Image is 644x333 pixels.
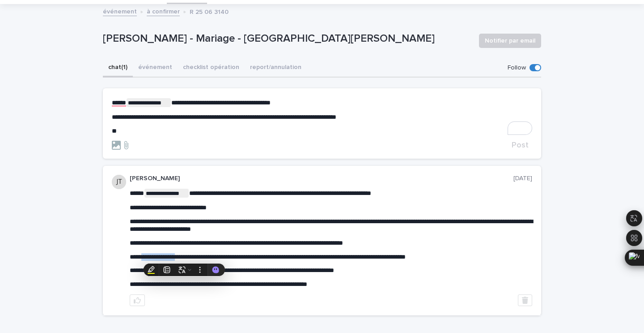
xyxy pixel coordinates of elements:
[103,32,472,45] p: [PERSON_NAME] - Mariage - [GEOGRAPHIC_DATA][PERSON_NAME]
[518,294,532,306] button: Delete post
[103,6,137,16] a: événement
[508,141,532,149] button: Post
[508,64,526,72] p: Follow
[512,141,529,149] span: Post
[479,34,541,48] button: Notifier par email
[103,59,133,78] button: chat (1)
[178,59,245,78] button: checklist opération
[130,175,513,182] p: [PERSON_NAME]
[130,294,145,306] button: like this post
[112,98,532,135] div: To enrich screen reader interactions, please activate Accessibility in Grammarly extension settings
[133,59,178,78] button: événement
[147,6,180,16] a: à confirmer
[245,59,307,78] button: report/annulation
[513,175,532,182] p: [DATE]
[485,36,535,45] span: Notifier par email
[190,6,229,16] p: R 25 06 3140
